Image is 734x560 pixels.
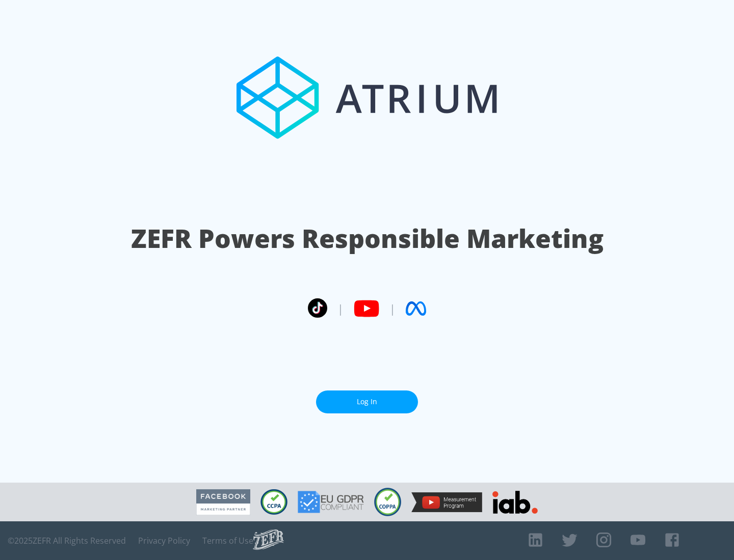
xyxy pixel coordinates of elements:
img: COPPA Compliant [374,488,401,516]
img: GDPR Compliant [298,491,364,513]
img: YouTube Measurement Program [411,492,482,512]
img: IAB [492,491,538,514]
span: © 2025 ZEFR All Rights Reserved [8,536,126,546]
a: Terms of Use [202,536,253,546]
h1: ZEFR Powers Responsible Marketing [131,221,604,256]
span: | [389,301,396,316]
a: Log In [316,390,418,413]
span: | [337,301,344,316]
a: Privacy Policy [138,536,190,546]
img: Facebook Marketing Partner [196,489,250,515]
img: CCPA Compliant [260,489,287,515]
